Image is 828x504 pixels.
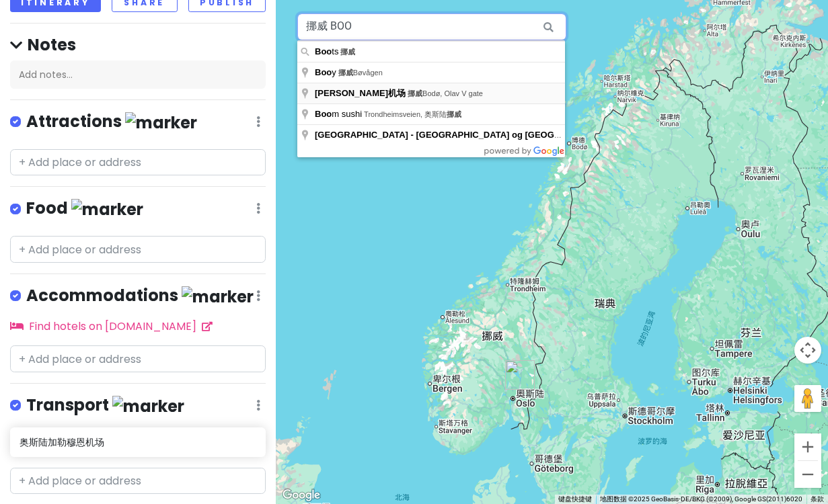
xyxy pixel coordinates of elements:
[794,337,821,364] button: 地图镜头控件
[315,109,364,119] span: m sushi
[340,48,355,56] span: 挪威
[112,396,184,417] img: marker
[811,495,824,503] a: 条款（在新标签页中打开）
[297,13,566,40] input: Search a place
[10,60,266,89] div: Add notes...
[338,69,353,77] span: 挪威
[408,89,483,97] span: Bodø, Olav V gate
[10,345,266,372] input: + Add place or address
[794,433,821,460] button: 放大
[315,46,332,56] span: Boo
[26,111,197,133] h4: Attractions
[26,285,254,307] h4: Accommodations
[26,394,184,417] h4: Transport
[315,109,332,119] span: Boo
[315,46,340,56] span: ts
[10,319,213,334] a: Find hotels on [DOMAIN_NAME]
[315,130,618,140] span: [GEOGRAPHIC_DATA] - [GEOGRAPHIC_DATA] og [GEOGRAPHIC_DATA]
[10,149,266,176] input: + Add place or address
[125,112,197,133] img: marker
[794,385,821,412] button: 将街景小人拖到地图上以打开街景
[279,487,324,504] img: Google
[20,436,256,448] h6: 奥斯陆加勒穆恩机场
[10,236,266,263] input: + Add place or address
[71,199,143,220] img: marker
[315,67,332,77] span: Boo
[315,88,406,98] span: [PERSON_NAME]机场
[315,67,338,77] span: y
[10,468,266,495] input: + Add place or address
[26,198,143,220] h4: Food
[600,495,802,503] span: 地图数据 ©2025 GeoBasis-DE/BKG (©2009), Google GS(2011)6020
[794,461,821,488] button: 缩小
[338,69,383,77] span: Bøvågen
[279,487,324,504] a: 在 Google 地图中打开此区域（会打开一个新窗口）
[408,89,422,97] span: 挪威
[10,34,266,55] h4: Notes
[558,495,592,504] button: 键盘快捷键
[447,110,461,118] span: 挪威
[364,110,461,118] span: Trondheimsveien, 奥斯陆
[505,360,535,390] div: 奥斯陆加勒穆恩机场
[182,286,254,307] img: marker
